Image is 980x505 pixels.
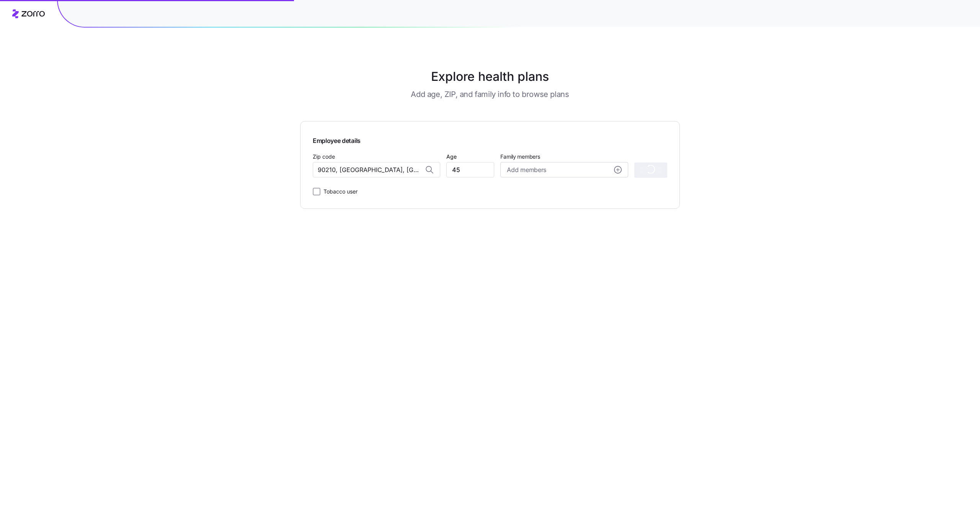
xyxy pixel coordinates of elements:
label: Zip code [313,152,335,161]
span: Family members [500,153,628,161]
input: Age [446,162,494,177]
span: Add members [507,165,546,175]
label: Age [446,152,457,161]
h3: Add age, ZIP, and family info to browse plans [411,89,569,100]
button: Add membersadd icon [500,162,628,177]
svg: add icon [614,166,622,174]
span: Employee details [313,134,361,146]
h1: Explore health plans [319,67,661,86]
label: Tobacco user [320,187,358,196]
input: Zip code [313,162,440,177]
